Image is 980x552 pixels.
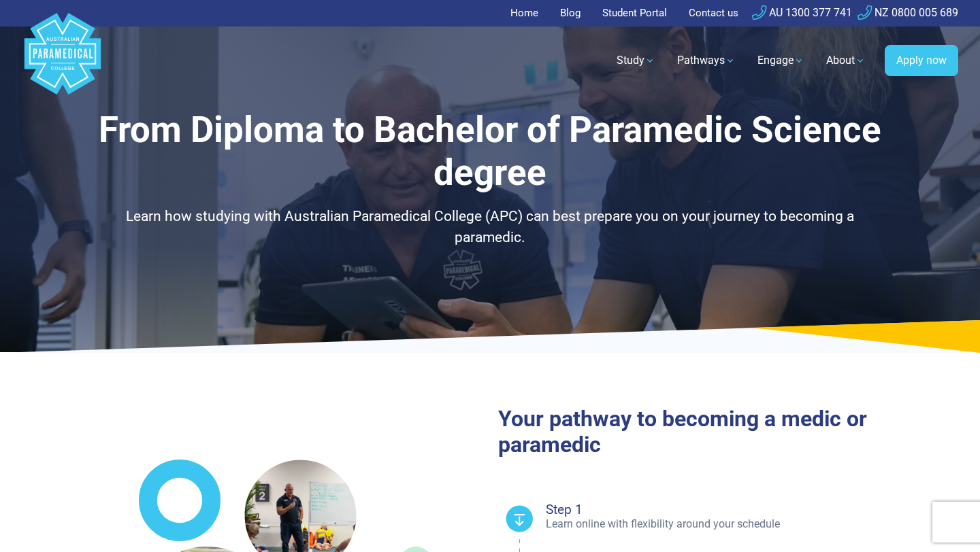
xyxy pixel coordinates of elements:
h4: Step 1 [546,503,958,516]
p: Learn how studying with Australian Paramedical College (APC) can best prepare you on your journey... [92,206,888,249]
a: NZ 0800 005 689 [857,6,958,19]
a: AU 1300 377 741 [752,6,852,19]
a: Australian Paramedical College [22,27,103,95]
a: Study [608,41,664,80]
a: Pathways [669,41,744,80]
a: About [818,41,874,80]
a: Apply now [885,45,958,76]
h1: From Diploma to Bachelor of Paramedic Science degree [92,109,888,195]
a: Engage [749,41,813,80]
p: Learn online with flexibility around your schedule [546,517,958,532]
h2: Your pathway to becoming a medic or paramedic [498,406,958,458]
